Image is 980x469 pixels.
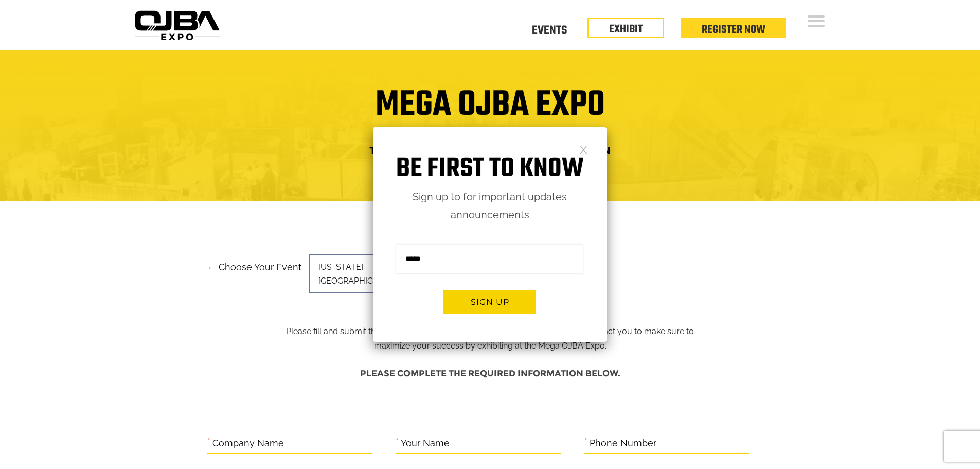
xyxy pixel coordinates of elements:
h1: Be first to know [373,153,607,185]
label: Phone Number [590,436,656,451]
span: [US_STATE][GEOGRAPHIC_DATA] [309,254,453,293]
label: Choose your event [212,253,301,275]
h1: Mega OJBA Expo [138,91,843,132]
h4: Please complete the required information below. [207,363,773,384]
p: Sign up to for important updates announcements [373,188,607,224]
p: Please fill and submit the information below and one of our team members will contact you to make... [278,258,702,353]
label: Company Name [212,436,284,451]
a: Close [579,145,588,153]
label: Your Name [401,436,450,451]
h4: Trade Show Exhibit Space Application [138,141,843,160]
button: Sign up [443,290,536,314]
a: Register Now [702,21,765,39]
a: EXHIBIT [609,21,643,38]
